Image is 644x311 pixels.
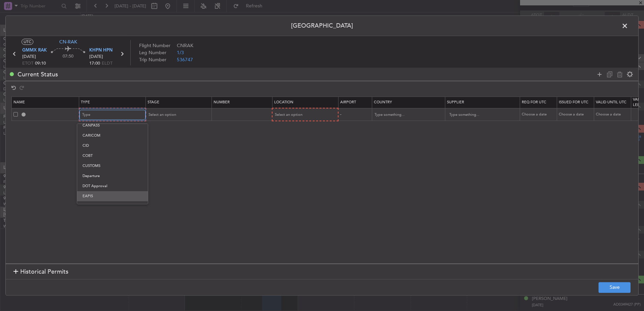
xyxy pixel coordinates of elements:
span: Ferry Flight [83,201,142,211]
span: CANPASS [83,120,142,131]
span: DOT Approval [83,181,142,191]
span: CID [83,141,142,151]
span: COBT [83,151,142,161]
span: EAPIS [83,191,142,201]
span: CUSTOMS [83,161,142,171]
span: CARICOM [83,131,142,141]
span: Departure [83,171,142,181]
